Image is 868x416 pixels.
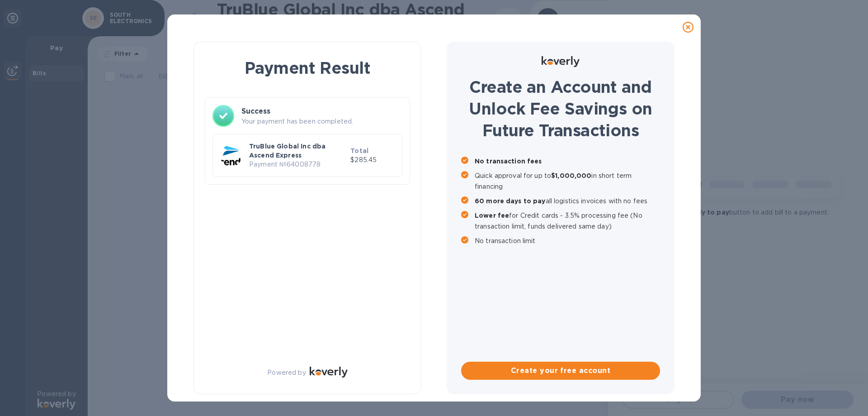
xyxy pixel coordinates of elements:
[551,172,591,179] b: $1,000,000
[267,368,306,378] p: Powered by
[475,235,660,246] p: No transaction limit
[310,367,348,378] img: Logo
[475,197,546,205] b: 60 more days to pay
[475,196,660,206] p: all logistics invoices with no fees
[241,117,402,126] p: Your payment has been completed.
[542,56,580,67] img: Logo
[468,365,653,376] span: Create your free account
[350,155,395,165] p: $285.45
[461,76,660,141] h1: Create an Account and Unlock Fee Savings on Future Transactions
[249,142,347,160] p: TruBlue Global Inc dba Ascend Express
[475,158,542,165] b: No transaction fees
[475,212,509,219] b: Lower fee
[475,170,660,192] p: Quick approval for up to in short term financing
[208,57,406,79] h1: Payment Result
[241,106,402,117] h3: Success
[350,147,368,154] b: Total
[475,210,660,232] p: for Credit cards - 3.5% processing fee (No transaction limit, funds delivered same day)
[249,160,347,169] p: Payment № 64008778
[461,362,660,380] button: Create your free account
